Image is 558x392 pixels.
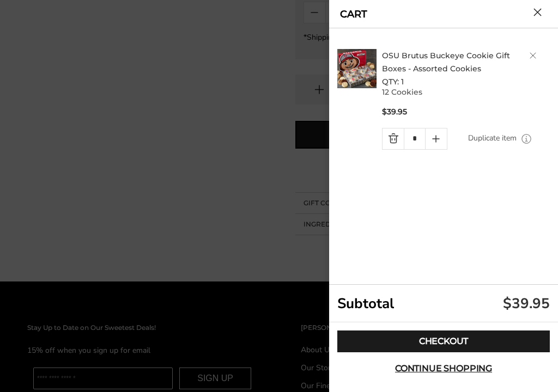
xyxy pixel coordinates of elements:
a: Duplicate item [468,132,517,144]
div: $39.95 [503,294,550,313]
iframe: Sign Up via Text for Offers [9,351,113,383]
div: Subtotal [329,285,558,322]
a: Delete product [530,52,536,59]
button: Close cart [533,8,542,16]
img: C. Krueger's. image [337,49,377,88]
button: Continue shopping [337,358,550,379]
span: Continue shopping [395,364,492,373]
span: $39.95 [382,107,407,117]
a: Quantity minus button [383,128,404,149]
a: CART [340,9,367,19]
a: OSU Brutus Buckeye Cookie Gift Boxes - Assorted Cookies [382,51,510,73]
h2: QTY: 1 [382,49,553,88]
a: Checkout [337,330,550,352]
a: Quantity plus button [426,128,447,149]
p: 12 Cookies [382,88,553,96]
input: Quantity Input [404,128,425,149]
